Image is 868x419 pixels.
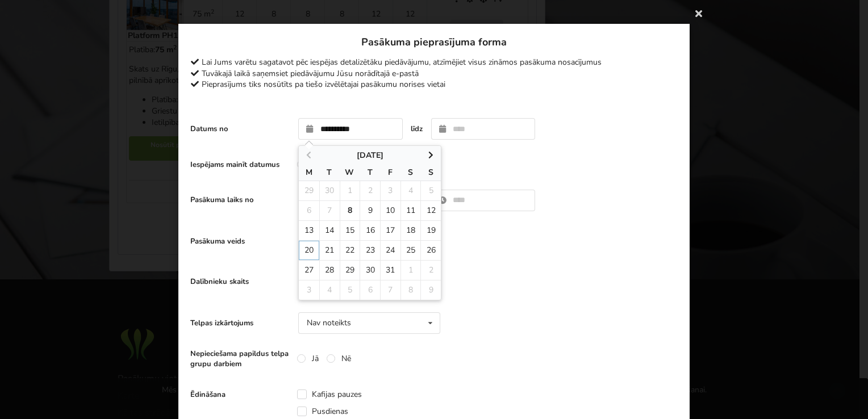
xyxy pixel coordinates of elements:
td: 11 [400,200,421,220]
td: 21 [319,240,340,260]
td: 13 [299,220,319,240]
label: Pasākuma veids [190,236,290,246]
td: 5 [420,181,441,200]
label: Iespējams mainīt datumus [190,160,290,170]
label: Jā [297,354,319,363]
td: 7 [319,200,340,220]
td: 4 [400,181,421,200]
label: Nē [327,354,351,363]
label: Datums no [190,124,290,134]
td: 9 [420,280,441,300]
label: Jā [297,160,319,169]
th: M [299,165,319,181]
div: Tuvākajā laikā saņemsiet piedāvājumu Jūsu norādītajā e-pastā [190,68,678,79]
h3: Pasākuma pieprasījuma forma [190,36,678,49]
td: 12 [420,200,441,220]
td: 1 [400,260,421,280]
td: 28 [319,260,340,280]
td: 23 [360,240,380,260]
th: F [380,165,400,181]
th: S [420,165,441,181]
td: 3 [380,181,400,200]
div: Nav noteikts [307,319,351,327]
td: 30 [319,181,340,200]
th: S [400,165,421,181]
td: 25 [400,240,421,260]
label: Nepieciešama papildus telpa grupu darbiem [190,349,290,369]
label: līdz [411,124,423,134]
td: 6 [299,200,319,220]
td: 10 [380,200,400,220]
td: 15 [340,220,360,240]
label: Kafijas pauzes [297,389,362,399]
td: 29 [299,181,319,200]
td: 6 [360,280,380,300]
div: Pieprasījums tiks nosūtīts pa tiešo izvēlētajai pasākumu norises vietai [190,79,678,90]
td: 4 [319,280,340,300]
td: 16 [360,220,380,240]
td: 7 [380,280,400,300]
label: Pasākuma laiks no [190,195,290,205]
td: 18 [400,220,421,240]
td: 30 [360,260,380,280]
td: 20 [299,240,319,260]
span: [DATE] [357,150,383,161]
label: Dalībnieku skaits [190,276,290,287]
td: 3 [299,280,319,300]
td: 26 [420,240,441,260]
td: 9 [360,200,380,220]
label: Ēdināšana [190,389,290,400]
td: 8 [340,200,360,220]
th: T [360,165,380,181]
td: 24 [380,240,400,260]
td: 29 [340,260,360,280]
div: Lai Jums varētu sagatavot pēc iespējas detalizētāku piedāvājumu, atzīmējiet visus zināmos pasākum... [190,57,678,68]
td: 2 [360,181,380,200]
td: 27 [299,260,319,280]
td: 22 [340,240,360,260]
td: 14 [319,220,340,240]
td: 17 [380,220,400,240]
td: 19 [420,220,441,240]
td: 5 [340,280,360,300]
th: T [319,165,340,181]
label: Pusdienas [297,407,348,416]
label: Telpas izkārtojums [190,318,290,328]
td: 8 [400,280,421,300]
td: 2 [420,260,441,280]
td: 31 [380,260,400,280]
td: 1 [340,181,360,200]
th: W [340,165,360,181]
